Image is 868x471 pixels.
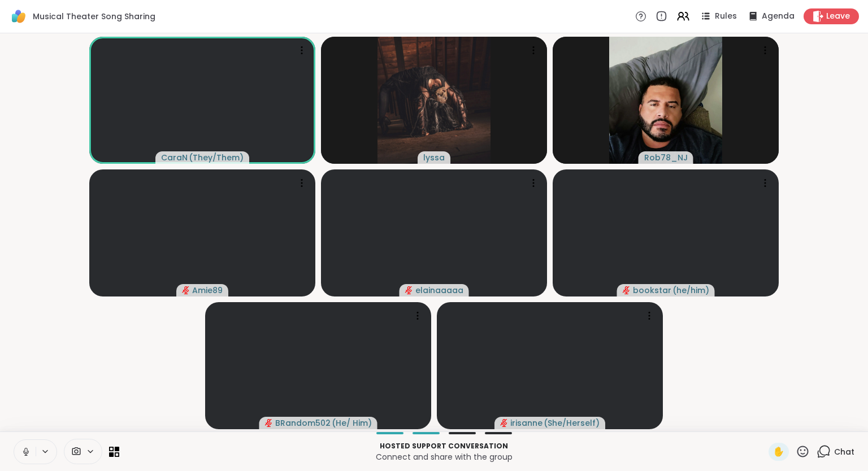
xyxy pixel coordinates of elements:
[126,441,762,451] p: Hosted support conversation
[192,285,223,296] span: Amie89
[275,417,331,429] span: BRandom502
[609,37,722,164] img: Rob78_NJ
[644,152,688,163] span: Rob78_NJ
[377,37,491,164] img: lyssa
[423,152,445,163] span: lyssa
[332,417,372,429] span: ( He/ Him )
[633,285,671,296] span: bookstar
[9,7,28,26] img: ShareWell Logomark
[834,446,854,457] span: Chat
[189,152,244,163] span: ( They/Them )
[33,11,155,22] span: Musical Theater Song Sharing
[265,419,273,427] span: audio-muted
[415,285,463,296] span: elainaaaaa
[715,11,737,22] span: Rules
[762,11,795,22] span: Agenda
[126,451,762,463] p: Connect and share with the group
[182,286,190,294] span: audio-muted
[826,11,850,22] span: Leave
[773,445,784,459] span: ✋
[405,286,413,294] span: audio-muted
[544,417,600,429] span: ( She/Herself )
[500,419,508,427] span: audio-muted
[623,286,631,294] span: audio-muted
[510,417,542,429] span: irisanne
[672,285,709,296] span: ( he/him )
[161,152,188,163] span: CaraN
